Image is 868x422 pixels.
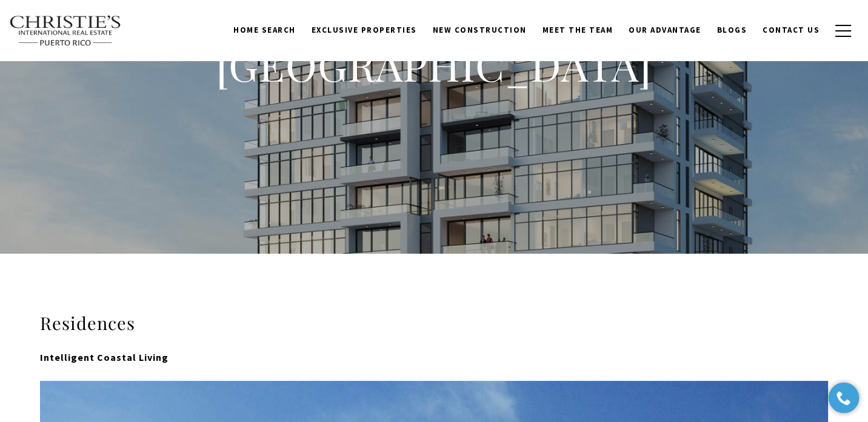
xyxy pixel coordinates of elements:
[709,19,755,42] a: Blogs
[425,19,535,42] a: New Construction
[717,25,747,35] span: Blogs
[312,25,417,35] span: Exclusive Properties
[192,38,676,91] h1: [GEOGRAPHIC_DATA]
[304,19,425,42] a: Exclusive Properties
[629,25,701,35] span: Our Advantage
[40,312,828,335] h3: Residences
[827,13,859,48] button: button
[40,351,169,363] strong: Intelligent Coastal Living
[225,19,304,42] a: Home Search
[433,25,527,35] span: New Construction
[535,19,621,42] a: Meet the Team
[763,25,820,35] span: Contact Us
[9,15,122,47] img: Christie's International Real Estate text transparent background
[621,19,709,42] a: Our Advantage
